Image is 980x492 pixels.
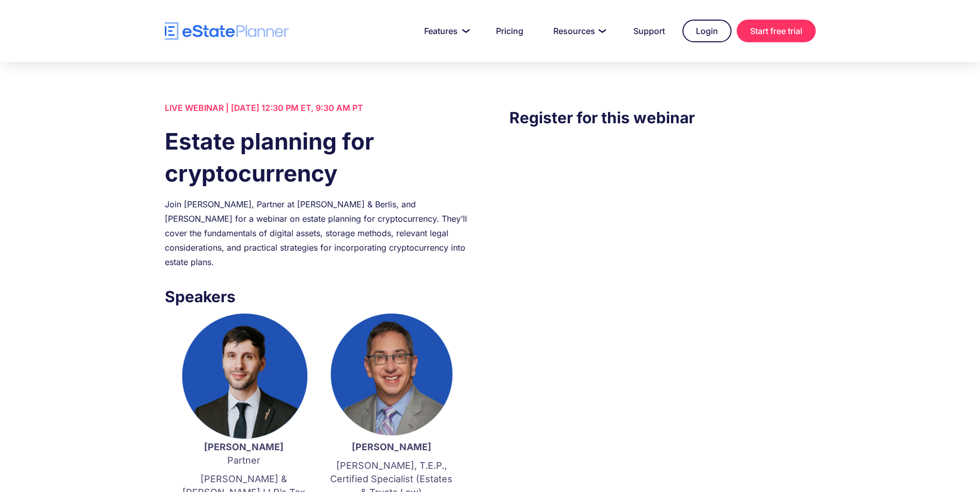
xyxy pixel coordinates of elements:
strong: [PERSON_NAME] [204,441,284,452]
h3: Register for this webinar [509,106,815,129]
strong: [PERSON_NAME] [352,441,431,452]
a: Login [682,20,732,42]
a: Start free trial [737,20,816,42]
h1: Estate planning for cryptocurrency [165,125,471,189]
a: Pricing [484,21,536,41]
div: LIVE WEBINAR | [DATE] 12:30 PM ET, 9:30 AM PT [165,101,471,115]
a: Support [621,21,677,41]
iframe: Form 0 [509,150,815,325]
p: Partner [180,440,307,467]
a: Resources [541,21,616,41]
a: Features [412,21,478,41]
a: home [165,22,289,40]
div: Join [PERSON_NAME], Partner at [PERSON_NAME] & Berlis, and [PERSON_NAME] for a webinar on estate ... [165,197,471,269]
h3: Speakers [165,285,471,308]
